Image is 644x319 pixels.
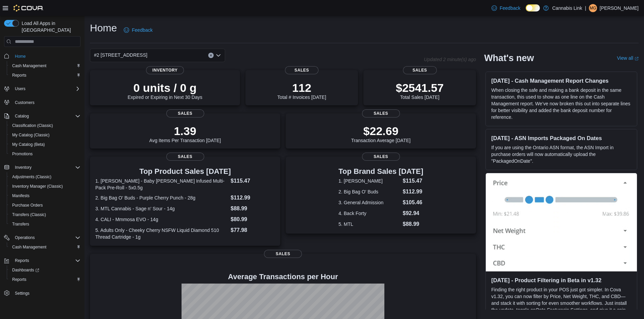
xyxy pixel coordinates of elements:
dt: 1. [PERSON_NAME] [338,178,400,184]
p: [PERSON_NAME] [600,4,639,12]
span: Reports [15,258,29,263]
span: Sales [264,250,302,258]
a: Reports [9,275,29,284]
div: Total Sales [DATE] [396,81,444,100]
span: Transfers (Classic) [9,211,80,219]
a: Purchase Orders [9,201,46,209]
div: Expired or Expiring in Next 30 Days [128,81,202,100]
a: Settings [12,289,32,297]
button: Inventory [12,163,34,171]
span: Cash Management [12,63,46,69]
a: Dashboards [7,265,83,275]
button: Reports [7,275,83,284]
span: Catalog [12,112,80,120]
button: Catalog [12,112,31,120]
span: Purchase Orders [12,203,43,208]
span: Customers [15,100,34,105]
dd: $88.99 [231,205,275,213]
dt: 5. Adults Only - Cheeky Cherry NSFW Liquid Diamond 510 Thread Cartridge - 1g [95,227,228,240]
span: Dashboards [9,266,80,274]
span: Transfers [12,221,29,227]
button: Open list of options [216,53,221,58]
p: $2541.57 [396,81,444,95]
span: Inventory Manager (Classic) [12,184,63,189]
dt: 4. CALI - Mmmosa EVO - 14g [95,216,228,223]
a: Cash Management [9,62,49,70]
button: Customers [1,98,83,107]
span: Promotions [9,150,80,158]
span: Users [15,86,25,91]
dd: $77.98 [231,226,275,234]
span: Cash Management [12,244,46,250]
p: 112 [277,81,326,95]
p: Cannabis Link [552,4,582,12]
span: Transfers (Classic) [12,212,46,217]
button: Users [1,84,83,94]
dd: $112.99 [403,188,423,196]
span: Users [12,85,80,93]
dt: 2. Big Bag O' Buds [338,188,400,195]
a: Dashboards [9,266,42,274]
span: Inventory [15,165,31,170]
span: Adjustments (Classic) [9,173,80,181]
a: My Catalog (Classic) [9,131,52,139]
button: Inventory Manager (Classic) [7,182,83,191]
span: Settings [12,289,80,297]
button: Cash Management [7,61,83,71]
a: Adjustments (Classic) [9,173,54,181]
button: Operations [12,234,38,242]
a: Feedback [121,23,155,37]
button: Reports [12,257,32,265]
dt: 5. MTL [338,221,400,228]
p: When closing the safe and making a bank deposit in the same transaction, this used to show as one... [491,87,631,121]
p: 1.39 [149,124,221,138]
dd: $115.47 [231,177,275,185]
button: Reports [1,256,83,265]
span: Feedback [500,5,520,11]
button: My Catalog (Classic) [7,130,83,140]
a: Reports [9,71,29,79]
span: Sales [362,109,400,117]
div: Maliya Greenwood [589,4,597,12]
span: Customers [12,98,80,107]
span: Inventory Manager (Classic) [9,182,80,190]
h3: Top Product Sales [DATE] [95,167,275,176]
button: Promotions [7,149,83,159]
dt: 4. Back Forty [338,210,400,217]
p: $22.69 [351,124,411,138]
span: #2 [STREET_ADDRESS] [94,51,147,59]
a: My Catalog (Beta) [9,140,48,149]
a: View allExternal link [617,55,639,61]
h3: [DATE] - ASN Imports Packaged On Dates [491,135,631,141]
a: Transfers [9,220,32,228]
h2: What's new [484,53,534,63]
a: Feedback [489,1,523,15]
button: Users [12,85,28,93]
span: Inventory [12,163,80,171]
a: Inventory Manager (Classic) [9,182,66,190]
dd: $92.94 [403,209,423,217]
span: Operations [12,234,80,242]
h1: Home [90,21,117,35]
p: Updated 2 minute(s) ago [424,57,476,62]
span: Home [15,54,26,59]
button: Purchase Orders [7,201,83,210]
span: Cash Management [9,62,80,70]
span: Transfers [9,220,80,228]
span: My Catalog (Beta) [12,142,45,147]
span: Sales [403,66,437,74]
span: Sales [166,109,204,117]
dd: $105.46 [403,198,423,207]
dt: 1. [PERSON_NAME] - Baby [PERSON_NAME] Infused Multi-Pack Pre-Roll - 5x0.5g [95,178,228,191]
span: Home [12,52,80,60]
span: Settings [15,291,29,296]
dt: 3. MTL Cannabis - Sage n' Sour - 14g [95,205,228,212]
button: Clear input [208,53,214,58]
span: Cash Management [9,243,80,251]
button: Adjustments (Classic) [7,172,83,182]
p: 0 units / 0 g [128,81,202,95]
a: Manifests [9,192,32,200]
button: Catalog [1,111,83,121]
span: Dark Mode [526,11,526,12]
h3: [DATE] - Product Filtering in Beta in v1.32 [491,277,631,284]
